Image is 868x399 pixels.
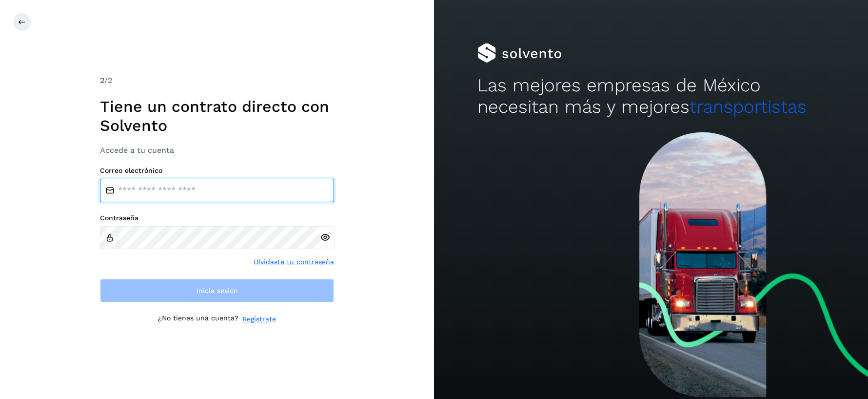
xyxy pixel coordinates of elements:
h3: Accede a tu cuenta [100,146,334,155]
div: /2 [100,75,334,86]
span: 2 [100,76,104,85]
a: Regístrate [242,314,276,324]
p: ¿No tienes una cuenta? [158,314,238,324]
h1: Tiene un contrato directo con Solvento [100,97,334,135]
button: Inicia sesión [100,279,334,302]
label: Contraseña [100,214,334,222]
label: Correo electrónico [100,167,334,175]
h2: Las mejores empresas de México necesitan más y mejores [477,75,825,118]
span: Inicia sesión [197,287,238,294]
span: transportistas [690,96,807,117]
a: Olvidaste tu contraseña [254,257,334,267]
